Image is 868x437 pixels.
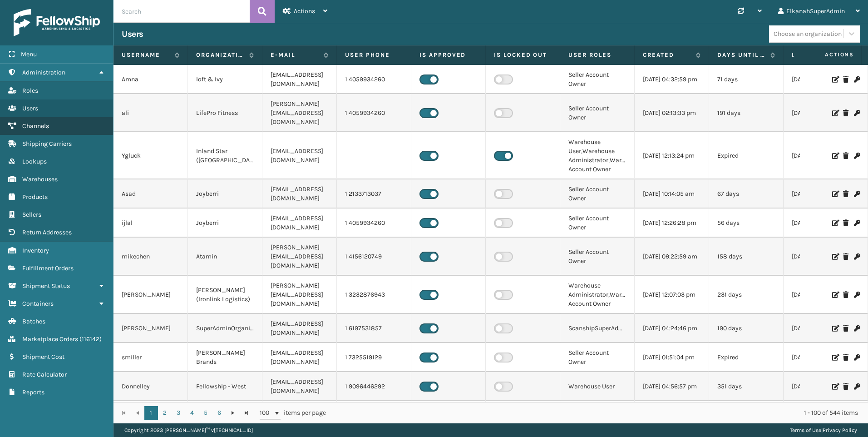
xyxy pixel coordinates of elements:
[113,238,188,276] td: mikechen
[22,158,47,165] span: Lookups
[854,76,859,83] i: Change Password
[79,335,102,343] span: ( 116142 )
[144,406,158,420] a: 1
[635,343,709,372] td: [DATE] 01:51:04 pm
[635,209,709,238] td: [DATE] 12:26:28 pm
[709,94,784,132] td: 191 days
[337,179,411,209] td: 1 2133713037
[560,314,635,343] td: ScanshipSuperAdministrator
[113,65,188,94] td: Amna
[784,276,858,314] td: [DATE] 06:08:43 pm
[113,132,188,179] td: Ygluck
[784,343,858,372] td: [DATE] 01:21:44 pm
[560,276,635,314] td: Warehouse Administrator,Warehouse Account Owner
[22,353,64,361] span: Shipment Cost
[337,343,411,372] td: 1 7325519129
[240,406,253,420] a: Go to the last page
[262,314,337,343] td: [EMAIL_ADDRESS][DOMAIN_NAME]
[22,87,38,94] span: Roles
[854,325,859,332] i: Change Password
[560,65,635,94] td: Seller Account Owner
[790,423,857,437] div: |
[843,354,848,361] i: Delete
[709,65,784,94] td: 71 days
[337,94,411,132] td: 1 4059934260
[22,282,70,290] span: Shipment Status
[832,253,838,260] i: Edit
[337,314,411,343] td: 1 6197531857
[774,29,842,39] div: Choose an organization
[635,179,709,209] td: [DATE] 10:14:05 am
[22,211,41,218] span: Sellers
[560,238,635,276] td: Seller Account Owner
[843,220,848,226] i: Delete
[188,94,262,132] td: LifePro Fitness
[22,264,74,272] span: Fulfillment Orders
[262,276,337,314] td: [PERSON_NAME][EMAIL_ADDRESS][DOMAIN_NAME]
[843,191,848,197] i: Delete
[832,354,838,361] i: Edit
[339,408,858,417] div: 1 - 100 of 544 items
[796,47,859,62] span: Actions
[854,253,859,260] i: Change Password
[14,9,100,36] img: logo
[22,318,45,325] span: Batches
[854,153,859,159] i: Change Password
[709,314,784,343] td: 190 days
[113,372,188,401] td: Donnelley
[832,325,838,332] i: Edit
[113,94,188,132] td: ali
[709,132,784,179] td: Expired
[709,343,784,372] td: Expired
[635,314,709,343] td: [DATE] 04:24:46 pm
[823,427,857,433] a: Privacy Policy
[122,29,143,40] h3: Users
[22,175,58,183] span: Warehouses
[21,50,37,58] span: Menu
[832,292,838,298] i: Edit
[113,276,188,314] td: [PERSON_NAME]
[843,110,848,116] i: Delete
[262,401,337,430] td: [EMAIL_ADDRESS][DOMAIN_NAME]
[262,343,337,372] td: [EMAIL_ADDRESS][DOMAIN_NAME]
[345,51,403,59] label: User phone
[635,65,709,94] td: [DATE] 04:32:59 pm
[560,343,635,372] td: Seller Account Owner
[832,153,838,159] i: Edit
[262,132,337,179] td: [EMAIL_ADDRESS][DOMAIN_NAME]
[212,406,226,420] a: 6
[635,276,709,314] td: [DATE] 12:07:03 pm
[337,209,411,238] td: 1 4059934260
[243,409,250,417] span: Go to the last page
[784,65,858,94] td: [DATE] 08:35:13 am
[188,132,262,179] td: Inland Star ([GEOGRAPHIC_DATA])
[22,104,38,112] span: Users
[22,247,49,254] span: Inventory
[188,276,262,314] td: [PERSON_NAME] (Ironlink Logistics)
[188,238,262,276] td: Atamin
[635,401,709,430] td: [DATE] 11:31:23 am
[226,406,240,420] a: Go to the next page
[843,153,848,159] i: Delete
[124,423,253,437] p: Copyright 2023 [PERSON_NAME]™ v [TECHNICAL_ID]
[832,191,838,197] i: Edit
[260,406,326,420] span: items per page
[832,383,838,390] i: Edit
[635,372,709,401] td: [DATE] 04:56:57 pm
[337,65,411,94] td: 1 4059934260
[113,179,188,209] td: Asad
[854,110,859,116] i: Change Password
[709,209,784,238] td: 56 days
[560,179,635,209] td: Seller Account Owner
[854,191,859,197] i: Change Password
[560,94,635,132] td: Seller Account Owner
[854,354,859,361] i: Change Password
[172,406,185,420] a: 3
[560,401,635,430] td: Seller Account Owner
[158,406,172,420] a: 2
[709,238,784,276] td: 158 days
[419,51,477,59] label: Is Approved
[22,388,44,396] span: Reports
[185,406,199,420] a: 4
[337,372,411,401] td: 1 9096446292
